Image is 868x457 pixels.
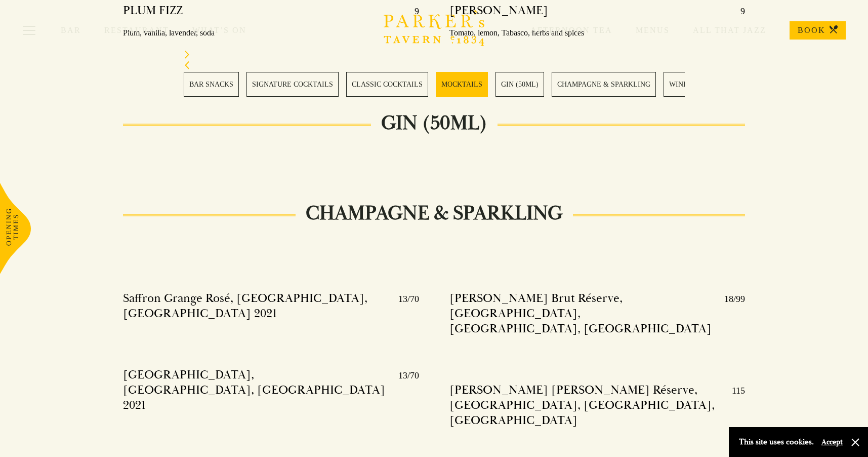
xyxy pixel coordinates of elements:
p: 13/70 [388,291,419,321]
h4: [PERSON_NAME] Brut Réserve, [GEOGRAPHIC_DATA], [GEOGRAPHIC_DATA], [GEOGRAPHIC_DATA] [449,291,714,336]
a: 6 / 28 [552,72,656,97]
a: 3 / 28 [346,72,428,97]
a: 5 / 28 [495,72,544,97]
a: 7 / 28 [664,72,697,97]
a: 1 / 28 [184,72,239,97]
button: Close and accept [850,437,860,447]
a: 4 / 28 [436,72,488,97]
p: 115 [722,383,745,428]
p: 13/70 [388,367,419,413]
h4: Saffron Grange Rosé, [GEOGRAPHIC_DATA], [GEOGRAPHIC_DATA] 2021 [123,291,388,321]
h2: CHAMPAGNE & SPARKLING [296,201,573,225]
p: This site uses cookies. [739,435,814,449]
button: Accept [821,437,843,447]
a: 2 / 28 [246,72,339,97]
p: 18/99 [714,291,745,336]
h4: [GEOGRAPHIC_DATA], [GEOGRAPHIC_DATA], [GEOGRAPHIC_DATA] 2021 [123,367,388,413]
h4: [PERSON_NAME] [PERSON_NAME] Réserve, [GEOGRAPHIC_DATA], [GEOGRAPHIC_DATA], [GEOGRAPHIC_DATA] [449,383,722,428]
div: Previous slide [184,61,685,72]
h2: GIN (50ml) [371,111,498,135]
